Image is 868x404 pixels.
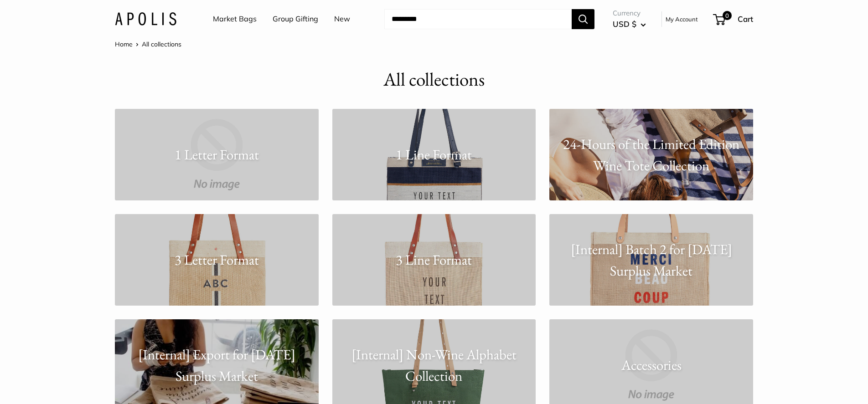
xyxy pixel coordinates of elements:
a: 3 Letter Format [115,214,319,306]
img: Apolis [115,12,176,26]
button: USD $ [613,17,646,31]
p: 1 Letter Format [115,144,319,165]
a: Home [115,40,133,48]
span: Cart [738,14,753,24]
span: 0 [723,11,732,20]
iframe: Sign Up via Text for Offers [7,369,98,397]
span: USD $ [613,19,636,29]
a: 0 Cart [714,12,753,26]
span: All collections [142,40,181,48]
p: [Internal] Export for [DATE] Surplus Market [115,344,319,386]
p: 1 Line Format [332,144,536,165]
p: 3 Line Format [332,249,536,271]
nav: Breadcrumb [115,38,181,50]
p: [Internal] Batch 2 for [DATE] Surplus Market [549,239,753,281]
a: [Internal] Batch 2 for [DATE] Surplus Market [549,214,753,306]
h1: All collections [383,66,485,93]
button: Search [572,9,594,29]
a: 1 Letter Format [115,109,319,200]
a: 1 Line Format [332,109,536,200]
p: 24-Hours of the Limited Edition Wine Tote Collection [549,133,753,176]
p: 3 Letter Format [115,249,319,271]
a: 24-Hours of the Limited Edition Wine Tote Collection [549,109,753,200]
a: Group Gifting [273,12,318,26]
p: [Internal] Non-Wine Alphabet Collection [332,344,536,386]
a: Market Bags [213,12,257,26]
a: New [334,12,350,26]
span: Currency [613,7,646,20]
input: Search... [384,9,572,29]
a: 3 Line Format [332,214,536,306]
a: My Account [666,14,698,25]
p: Accessories [549,354,753,376]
